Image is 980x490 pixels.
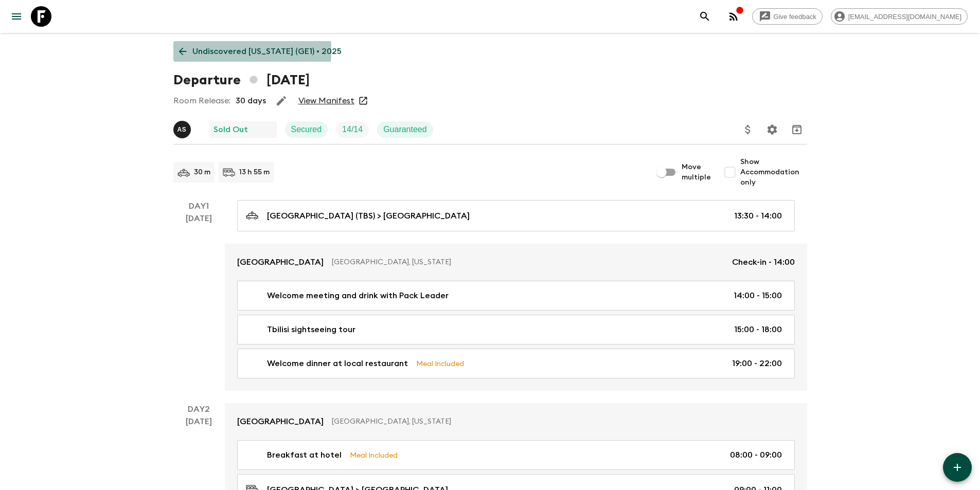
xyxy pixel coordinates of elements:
[350,449,398,461] p: Meal Included
[192,45,342,58] p: Undiscovered [US_STATE] (GE1) • 2025
[416,358,464,369] p: Meal Included
[225,403,807,440] a: [GEOGRAPHIC_DATA][GEOGRAPHIC_DATA], [US_STATE]
[173,95,230,107] p: Room Release:
[738,119,758,140] button: Update Price, Early Bird Discount and Costs
[336,121,369,138] div: Trip Fill
[332,257,724,267] p: [GEOGRAPHIC_DATA], [US_STATE]
[237,349,795,378] a: Welcome dinner at local restaurantMeal Included19:00 - 22:00
[734,323,782,336] p: 15:00 - 18:00
[267,449,342,461] p: Breakfast at hotel
[267,289,449,302] p: Welcome meeting and drink with Pack Leader
[177,125,187,134] p: A S
[173,200,225,212] p: Day 1
[173,121,193,138] button: AS
[843,13,967,21] span: [EMAIL_ADDRESS][DOMAIN_NAME]
[332,416,787,427] p: [GEOGRAPHIC_DATA], [US_STATE]
[298,96,354,106] a: View Manifest
[173,70,310,90] h1: Departure [DATE]
[6,6,27,27] button: menu
[732,256,795,268] p: Check-in - 14:00
[239,167,270,177] p: 13 h 55 m
[237,315,795,344] a: Tbilisi sightseeing tour15:00 - 18:00
[237,440,795,470] a: Breakfast at hotelMeal Included08:00 - 09:00
[734,210,782,222] p: 13:30 - 14:00
[267,210,470,222] p: [GEOGRAPHIC_DATA] (TBS) > [GEOGRAPHIC_DATA]
[237,281,795,311] a: Welcome meeting and drink with Pack Leader14:00 - 15:00
[225,244,807,281] a: [GEOGRAPHIC_DATA][GEOGRAPHIC_DATA], [US_STATE]Check-in - 14:00
[237,200,795,231] a: [GEOGRAPHIC_DATA] (TBS) > [GEOGRAPHIC_DATA]13:30 - 14:00
[342,123,363,136] p: 14 / 14
[173,124,193,132] span: Ana Sikharulidze
[186,212,212,391] div: [DATE]
[768,13,822,21] span: Give feedback
[291,123,322,136] p: Secured
[267,323,355,336] p: Tbilisi sightseeing tour
[682,162,711,183] span: Move multiple
[734,289,782,302] p: 14:00 - 15:00
[694,6,715,27] button: search adventures
[285,121,328,138] div: Secured
[194,167,210,177] p: 30 m
[236,95,266,107] p: 30 days
[173,403,225,415] p: Day 2
[787,119,807,140] button: Archive (Completed, Cancelled or Unsynced Departures only)
[762,119,782,140] button: Settings
[732,357,782,370] p: 19:00 - 22:00
[237,256,324,268] p: [GEOGRAPHIC_DATA]
[213,123,248,136] p: Sold Out
[173,41,347,62] a: Undiscovered [US_STATE] (GE1) • 2025
[740,157,807,188] span: Show Accommodation only
[730,449,782,461] p: 08:00 - 09:00
[237,415,324,428] p: [GEOGRAPHIC_DATA]
[831,8,968,25] div: [EMAIL_ADDRESS][DOMAIN_NAME]
[383,123,427,136] p: Guaranteed
[267,357,408,370] p: Welcome dinner at local restaurant
[752,8,823,25] a: Give feedback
